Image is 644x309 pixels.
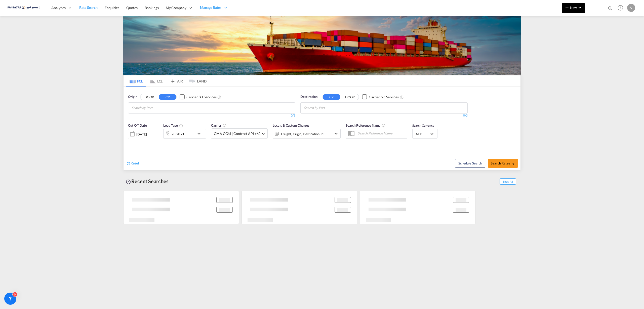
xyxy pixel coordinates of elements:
input: Chips input. [304,104,352,112]
span: Manage Rates [200,5,221,10]
md-checkbox: Checkbox No Ink [362,94,399,100]
div: icon-refreshReset [126,161,139,166]
span: Cut Off Date [128,123,147,127]
md-icon: icon-backup-restore [125,179,131,185]
div: V [627,4,635,12]
span: Origin [128,94,137,99]
md-icon: Unchecked: Search for CY (Container Yard) services for all selected carriers.Checked : Search for... [217,95,221,99]
md-icon: icon-chevron-down [196,131,205,137]
div: OriginDOOR CY Checkbox No InkUnchecked: Search for CY (Container Yard) services for all selected ... [124,87,520,170]
md-select: Select Currency: د.إ AEDUnited Arab Emirates Dirham [415,130,435,137]
span: Show All [500,178,516,185]
md-icon: The selected Trucker/Carrierwill be displayed in the rate results If the rates are from another f... [223,124,227,128]
md-icon: icon-information-outline [179,124,183,128]
input: Search Reference Name [355,129,407,137]
img: LCL+%26+FCL+BACKGROUND.png [123,16,521,75]
span: Search Reference Name [346,123,386,127]
div: Carrier SD Services [186,95,216,100]
div: [DATE] [128,129,158,139]
div: Freight Origin Destination Factory Stuffing [281,130,324,137]
span: Quotes [126,6,137,10]
span: Help [616,4,625,12]
md-chips-wrap: Chips container with autocompletion. Enter the text area, type text to search, and then use the u... [303,103,354,112]
div: 20GP x1icon-chevron-down [163,129,206,139]
span: Search Currency [412,124,434,127]
span: Bookings [145,6,159,10]
span: CMA CGM | Contract API +60 [214,131,260,136]
md-icon: Unchecked: Search for CY (Container Yard) services for all selected carriers.Checked : Search for... [400,95,404,99]
span: AED [416,132,430,136]
img: c67187802a5a11ec94275b5db69a26e6.png [8,2,42,14]
span: Reset [131,161,139,165]
span: Locals & Custom Charges [273,123,309,127]
md-checkbox: Checkbox No Ink [180,94,216,100]
md-icon: icon-plus 400-fg [564,5,570,11]
md-tab-item: AIR [166,75,186,87]
button: DOOR [140,94,158,100]
md-chips-wrap: Chips container with autocompletion. Enter the text area, type text to search, and then use the u... [131,103,181,112]
button: Note: By default Schedule search will only considerorigin ports, destination ports and cut off da... [455,159,485,168]
md-icon: icon-arrow-right [511,162,515,165]
md-tab-item: FCL [126,75,146,87]
span: Destination [300,94,317,99]
button: CY [323,94,340,100]
div: icon-magnify [608,6,613,13]
div: 20GP x1 [172,130,184,137]
div: Freight Origin Destination Factory Stuffingicon-chevron-down [273,129,341,139]
md-tab-item: LCL [146,75,166,87]
input: Chips input. [132,104,179,112]
span: Rate Search [79,5,98,10]
div: [DATE] [136,132,147,136]
button: icon-plus 400-fgNewicon-chevron-down [562,3,585,13]
span: Enquiries [105,6,119,10]
md-icon: icon-magnify [608,6,613,11]
div: 0/3 [128,114,295,118]
span: My Company [166,5,186,10]
div: Recent Searches [123,176,171,187]
md-icon: icon-chevron-down [577,5,583,11]
div: Carrier SD Services [369,95,399,100]
button: Search Ratesicon-arrow-right [488,159,518,168]
span: Search Rates [491,161,515,165]
span: Carrier [211,123,227,127]
span: Analytics [51,5,66,10]
md-icon: icon-airplane [170,78,176,82]
span: Load Type [163,123,183,127]
button: CY [159,94,176,100]
md-pagination-wrapper: Use the left and right arrow keys to navigate between tabs [126,75,207,87]
md-icon: Your search will be saved by the below given name [382,124,386,128]
button: DOOR [341,94,359,100]
div: 0/3 [300,114,468,118]
md-icon: icon-refresh [126,161,131,166]
md-icon: icon-chevron-down [333,131,339,137]
md-datepicker: Select [128,139,132,146]
div: Help [616,4,627,13]
md-tab-item: LAND [186,75,207,87]
span: New [564,6,583,10]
